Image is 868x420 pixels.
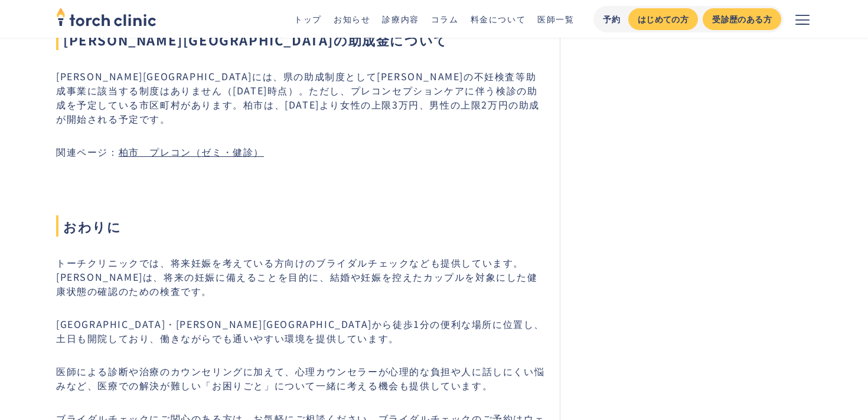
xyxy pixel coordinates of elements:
div: 受診歴のある方 [712,13,772,25]
a: 受診歴のある方 [703,8,781,30]
img: torch clinic [56,4,156,29]
p: 医師による診断や治療のカウンセリングに加えて、心理カウンセラーが心理的な負担や人に話しにくい悩みなど、医療での解決が難しい「お困りごと」について一緒に考える機会も提供しています。 [56,364,546,392]
a: home [56,8,156,29]
span: おわりに [56,215,546,237]
a: トップ [294,13,322,25]
p: [GEOGRAPHIC_DATA]・[PERSON_NAME][GEOGRAPHIC_DATA]から徒歩1分の便利な場所に位置し、土日も開院しており、働きながらでも通いやすい環境を提供しています。 [56,317,546,345]
div: はじめての方 [638,13,688,25]
a: お知らせ [334,13,370,25]
a: 医師一覧 [537,13,574,25]
div: 予約 [603,13,621,25]
a: 診療内容 [382,13,419,25]
p: [PERSON_NAME][GEOGRAPHIC_DATA]には、県の助成制度として[PERSON_NAME]の不妊検査等助成事業に該当する制度はありません（[DATE]時点）。ただし、プレコン... [56,69,546,126]
a: はじめての方 [628,8,698,30]
a: 料金について [471,13,526,25]
a: 柏市 プレコン（ゼミ・健診） [119,145,264,159]
a: コラム [431,13,459,25]
p: 関連ページ： [56,145,546,159]
span: [PERSON_NAME][GEOGRAPHIC_DATA]の助成金について [56,29,546,50]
